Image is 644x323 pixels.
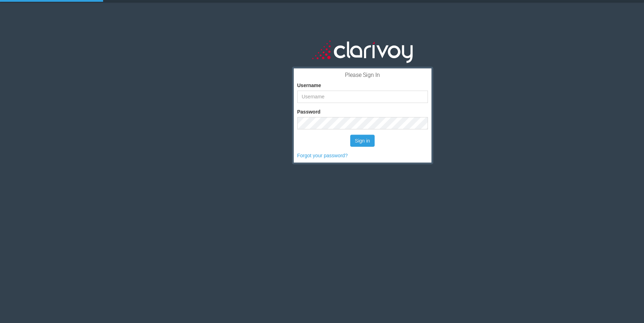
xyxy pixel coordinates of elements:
h3: Please Sign In [297,72,428,78]
label: Password [297,108,321,115]
label: Username [297,82,321,89]
input: Username [297,91,428,103]
img: clarivoy_whitetext_transbg.svg [312,39,413,64]
a: Forgot your password? [297,153,348,158]
button: Sign in [350,135,375,147]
